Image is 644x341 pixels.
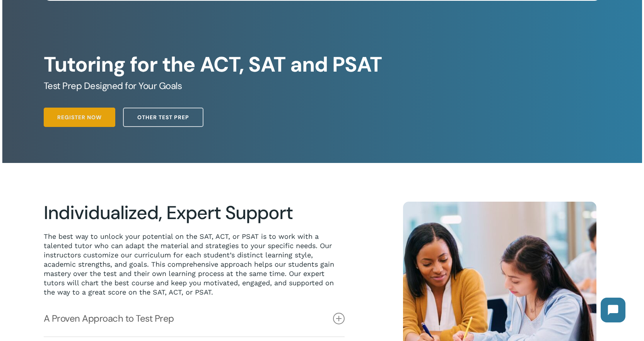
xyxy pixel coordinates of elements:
div: Sort New > Old [3,10,641,17]
div: Move To ... [3,17,641,24]
div: Delete [3,24,641,31]
iframe: Chatbot [593,290,633,330]
a: Other Test Prep [123,108,203,127]
p: The best way to unlock your potential on the SAT, ACT, or PSAT is to work with a talented tutor w... [44,232,345,297]
div: Sort A > Z [3,3,641,10]
h2: Individualized, Expert Support [44,202,345,224]
div: Rename [3,45,641,52]
h5: Test Prep Designed for Your Goals [44,80,600,92]
div: Sign out [3,38,641,45]
a: A Proven Approach to Test Prep [44,301,345,336]
div: Options [3,31,641,38]
h1: Tutoring for the ACT, SAT and PSAT [44,52,600,77]
span: Register Now [57,113,102,121]
div: Move To ... [3,52,641,59]
a: Register Now [44,108,115,127]
span: Other Test Prep [137,113,189,121]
